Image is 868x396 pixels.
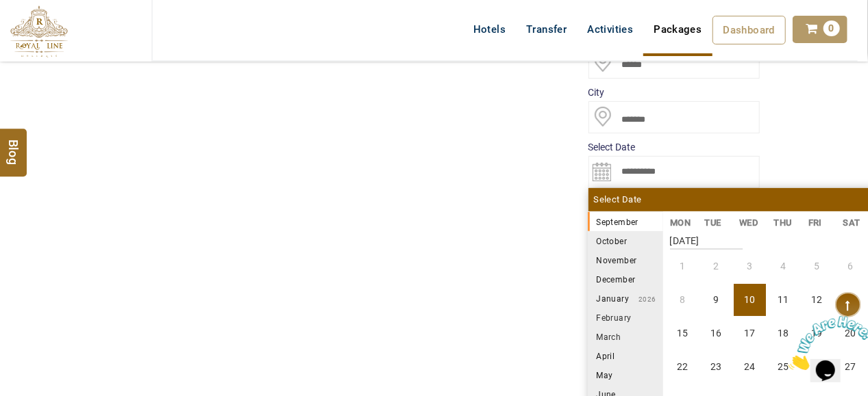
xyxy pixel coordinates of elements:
[667,317,699,349] li: Monday, 15 September 2025
[700,317,732,349] li: Tuesday, 16 September 2025
[734,284,766,316] li: Wednesday, 10 September 2025
[670,225,743,250] strong: [DATE]
[588,212,663,231] li: September
[767,215,802,230] li: THU
[463,16,516,43] a: Hotels
[823,21,840,36] span: 0
[588,269,663,289] li: December
[801,284,833,316] li: Friday, 12 September 2025
[588,365,663,384] li: May
[767,284,799,316] li: Thursday, 11 September 2025
[588,231,663,250] li: October
[577,16,643,43] a: Activities
[767,317,799,349] li: Thursday, 18 September 2025
[588,140,760,154] label: Select Date
[697,215,732,230] li: TUE
[588,346,663,365] li: April
[723,24,776,36] span: Dashboard
[783,311,868,375] iframe: chat widget
[767,351,799,383] li: Thursday, 25 September 2025
[629,295,656,303] small: 2026
[638,219,734,226] small: 2025
[10,5,68,57] img: The Royal Line Holidays
[588,327,663,346] li: March
[700,284,732,316] li: Tuesday, 9 September 2025
[516,16,577,43] a: Transfer
[700,351,732,383] li: Tuesday, 23 September 2025
[667,351,699,383] li: Monday, 22 September 2025
[734,351,766,383] li: Wednesday, 24 September 2025
[834,284,867,316] li: Saturday, 13 September 2025
[5,139,23,150] span: Blog
[643,16,712,43] a: Packages
[5,5,90,60] img: Chat attention grabber
[588,250,663,269] li: November
[734,317,766,349] li: Wednesday, 17 September 2025
[588,289,663,308] li: January
[663,215,698,230] li: MON
[793,16,847,43] a: 0
[588,308,663,327] li: February
[802,215,836,230] li: FRI
[732,215,767,230] li: WED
